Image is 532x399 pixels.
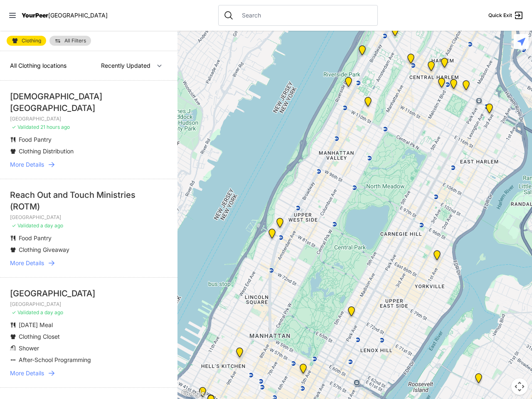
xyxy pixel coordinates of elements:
[346,306,357,320] div: Manhattan
[19,136,52,143] span: Food Pantry
[439,58,450,71] div: Manhattan
[426,61,436,74] div: Uptown/Harlem DYCD Youth Drop-in Center
[48,12,108,19] span: [GEOGRAPHIC_DATA]
[10,160,167,169] a: More Details
[40,309,63,315] span: a day ago
[19,356,91,363] span: After-School Programming
[19,345,39,352] span: Shower
[406,54,416,67] div: The PILLARS – Holistic Recovery Support
[22,38,41,43] span: Clothing
[10,214,167,221] p: [GEOGRAPHIC_DATA]
[10,189,167,212] div: Reach Out and Touch Ministries (ROTM)
[448,79,459,92] div: Manhattan
[10,288,167,299] div: [GEOGRAPHIC_DATA]
[10,369,44,377] span: More Details
[180,388,207,399] a: Open this area in Google Maps (opens a new window)
[10,259,44,267] span: More Details
[12,222,39,229] span: ✓ Validated
[473,373,484,387] div: Fancy Thrift Shop
[49,36,91,46] a: All Filters
[40,222,63,229] span: a day ago
[363,97,373,110] div: The Cathedral Church of St. John the Divine
[10,62,66,69] span: All Clothing locations
[461,80,471,94] div: East Harlem
[484,103,495,117] div: Main Location
[10,259,167,267] a: More Details
[488,12,512,19] span: Quick Exit
[19,234,52,241] span: Food Pantry
[7,36,46,46] a: Clothing
[488,10,524,20] a: Quick Exit
[10,160,44,169] span: More Details
[64,38,86,43] span: All Filters
[511,378,528,395] button: Map camera controls
[237,11,372,20] input: Search
[19,333,60,340] span: Clothing Closet
[10,116,167,122] p: [GEOGRAPHIC_DATA]
[357,45,367,59] div: Manhattan
[12,309,39,315] span: ✓ Validated
[19,321,53,328] span: [DATE] Meal
[19,246,69,253] span: Clothing Giveaway
[10,369,167,377] a: More Details
[22,12,48,19] span: YourPeer
[432,250,442,264] div: Avenue Church
[22,13,108,18] a: YourPeer[GEOGRAPHIC_DATA]
[10,91,167,114] div: [DEMOGRAPHIC_DATA][GEOGRAPHIC_DATA]
[343,77,354,90] div: Ford Hall
[275,218,285,231] div: Pathways Adult Drop-In Program
[40,124,70,130] span: 21 hours ago
[10,301,167,308] p: [GEOGRAPHIC_DATA]
[12,124,39,130] span: ✓ Validated
[180,388,207,399] img: Google
[234,347,245,361] div: 9th Avenue Drop-in Center
[19,148,74,155] span: Clothing Distribution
